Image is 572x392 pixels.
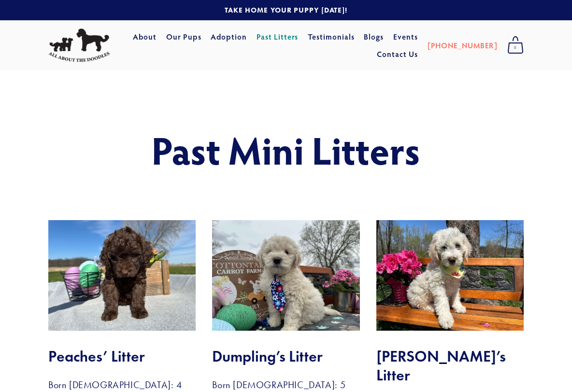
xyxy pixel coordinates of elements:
a: Events [393,28,418,45]
h2: [PERSON_NAME]’s Litter [376,347,524,384]
span: 0 [507,42,524,54]
a: 0 items in cart [502,33,529,57]
h2: Dumpling’s Litter [212,347,359,365]
a: Adoption [211,28,247,45]
h1: Past Mini Litters [89,128,483,171]
a: Past Litters [257,31,299,42]
h2: Peaches’ Litter [48,347,196,365]
a: Blogs [364,28,384,45]
a: Our Pups [166,28,201,45]
a: [PHONE_NUMBER] [428,37,498,54]
a: About [133,28,157,45]
a: Testimonials [308,28,355,45]
img: All About The Doodles [48,28,110,62]
a: Contact Us [377,45,418,63]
